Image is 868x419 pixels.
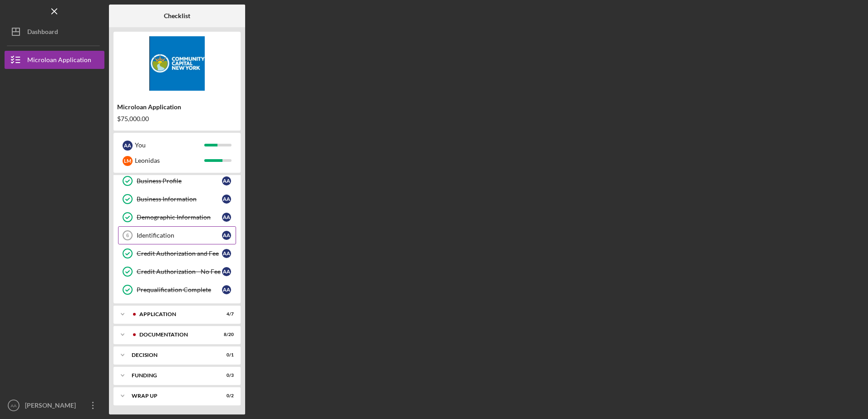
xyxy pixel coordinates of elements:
[137,195,222,203] div: Business Information
[222,285,231,294] div: A A
[217,332,234,337] div: 8 / 20
[118,263,236,281] a: Credit Authorization - No FeeAA
[11,403,17,408] text: AA
[135,153,204,168] div: Leonidas
[5,51,104,69] button: Microloan Application
[27,51,91,71] div: Microloan Application
[118,208,236,226] a: Demographic InformationAA
[118,281,236,299] a: Prequalification CompleteAA
[118,244,236,263] a: Credit Authorization and FeeAA
[118,190,236,208] a: Business InformationAA
[137,268,222,275] div: Credit Authorization - No Fee
[23,396,82,417] div: [PERSON_NAME]
[132,373,211,378] div: Funding
[137,232,222,239] div: Identification
[222,249,231,258] div: A A
[123,141,133,151] div: A A
[139,332,211,337] div: Documentation
[164,12,190,19] b: Checklist
[118,172,236,190] a: Business ProfileAA
[117,115,237,122] div: $75,000.00
[217,373,234,378] div: 0 / 3
[139,312,211,317] div: Application
[222,231,231,240] div: A A
[222,176,231,185] div: A A
[5,396,104,414] button: AA[PERSON_NAME]
[118,226,236,244] a: 6IdentificationAA
[132,352,211,358] div: Decision
[137,214,222,221] div: Demographic Information
[132,393,211,399] div: Wrap up
[137,286,222,293] div: Prequalification Complete
[222,267,231,276] div: A A
[217,352,234,358] div: 0 / 1
[126,233,129,238] tspan: 6
[217,393,234,399] div: 0 / 2
[27,23,58,43] div: Dashboard
[222,213,231,222] div: A A
[222,195,231,204] div: A A
[113,36,241,91] img: Product logo
[135,137,204,153] div: You
[123,156,133,166] div: L M
[5,23,104,41] button: Dashboard
[137,177,222,185] div: Business Profile
[217,312,234,317] div: 4 / 7
[117,103,237,111] div: Microloan Application
[137,250,222,257] div: Credit Authorization and Fee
